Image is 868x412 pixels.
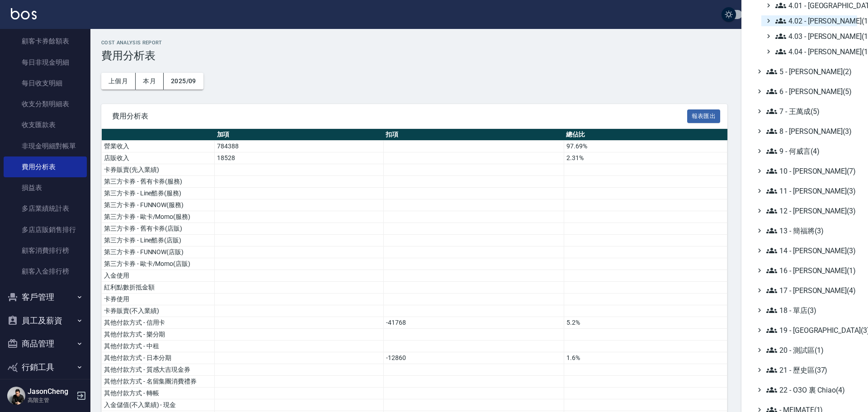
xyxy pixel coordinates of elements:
[766,146,854,156] span: 9 - 何威言(4)
[766,66,854,77] span: 5 - [PERSON_NAME](2)
[766,305,854,316] span: 18 - 單店(3)
[766,345,854,355] span: 20 - 測試區(1)
[766,384,854,395] span: 22 - O3O 裏 Chiao(4)
[775,31,854,42] span: 4.03 - [PERSON_NAME](11)
[775,15,854,26] span: 4.02 - [PERSON_NAME](1)
[766,166,854,176] span: 10 - [PERSON_NAME](7)
[775,46,854,57] span: 4.04 - [PERSON_NAME](1)
[766,126,854,137] span: 8 - [PERSON_NAME](3)
[766,86,854,97] span: 6 - [PERSON_NAME](5)
[766,225,854,236] span: 13 - 簡福將(3)
[766,325,854,336] span: 19 - [GEOGRAPHIC_DATA](3)
[766,205,854,216] span: 12 - [PERSON_NAME](3)
[766,106,854,117] span: 7 - 王萬成(5)
[766,265,854,276] span: 16 - [PERSON_NAME](1)
[766,185,854,196] span: 11 - [PERSON_NAME](3)
[766,365,854,375] span: 21 - 歷史區(37)
[766,245,854,256] span: 14 - [PERSON_NAME](3)
[766,285,854,296] span: 17 - [PERSON_NAME](4)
